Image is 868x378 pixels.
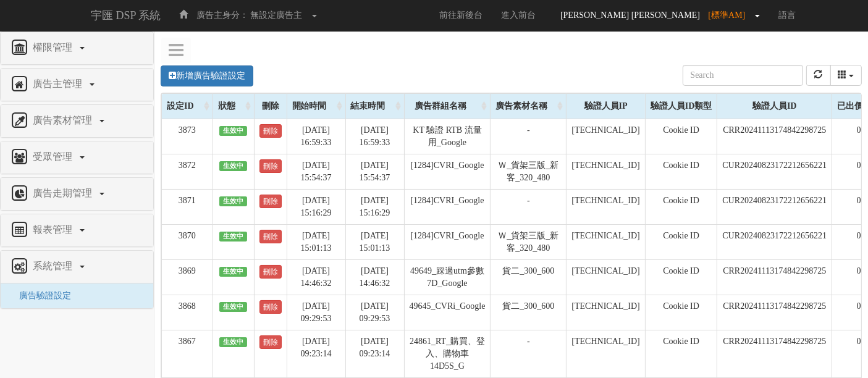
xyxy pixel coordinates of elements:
[645,224,717,259] td: Cookie ID
[567,330,645,377] td: [TECHNICAL_ID]
[30,224,78,235] span: 報表管理
[219,196,248,206] span: 生效中
[646,94,717,119] div: 驗證人員ID類型
[491,154,567,189] td: Ｗ_貨架三版_新客_320_480
[717,330,832,377] td: CRR20241113174842298725
[404,154,491,189] td: [1284]CVRI_Google
[345,189,404,224] td: [DATE] 15:16:29
[213,94,254,119] div: 狀態
[717,259,832,295] td: CRR20241113174842298725
[645,119,717,154] td: Cookie ID
[287,224,345,259] td: [DATE] 15:01:13
[567,224,645,259] td: [TECHNICAL_ID]
[645,330,717,377] td: Cookie ID
[830,65,862,86] button: columns
[491,119,567,154] td: -
[717,119,832,154] td: CRR20241113174842298725
[287,259,345,295] td: [DATE] 14:46:32
[10,148,144,167] a: 受眾管理
[567,119,645,154] td: [TECHNICAL_ID]
[346,94,404,119] div: 結束時間
[491,259,567,295] td: 貨二_300_600
[717,295,832,330] td: CRR20241113174842298725
[30,115,98,125] span: 廣告素材管理
[30,188,98,198] span: 廣告走期管理
[162,154,213,189] td: 3872
[491,330,567,377] td: -
[645,295,717,330] td: Cookie ID
[345,295,404,330] td: [DATE] 09:29:53
[161,65,253,86] a: 新增廣告驗證設定
[554,10,706,20] span: [PERSON_NAME] [PERSON_NAME]
[717,94,832,119] div: 驗證人員ID
[219,126,248,136] span: 生效中
[645,189,717,224] td: Cookie ID
[219,161,248,171] span: 生效中
[30,42,78,52] span: 權限管理
[259,230,282,243] a: 刪除
[10,38,144,58] a: 權限管理
[259,124,282,138] a: 刪除
[404,330,491,377] td: 24861_RT_購買、登入、購物車14D5S_G
[255,94,287,119] div: 刪除
[162,295,213,330] td: 3868
[30,78,88,89] span: 廣告主管理
[196,10,248,20] span: 廣告主身分：
[259,195,282,208] a: 刪除
[10,257,144,277] a: 系統管理
[259,300,282,314] a: 刪除
[717,224,832,259] td: CUR20240823172212656221
[162,224,213,259] td: 3870
[717,189,832,224] td: CUR20240823172212656221
[405,94,491,119] div: 廣告群組名稱
[567,154,645,189] td: [TECHNICAL_ID]
[219,232,248,241] span: 生效中
[287,94,345,119] div: 開始時間
[162,189,213,224] td: 3871
[567,94,644,119] div: 驗證人員IP
[345,154,404,189] td: [DATE] 15:54:37
[30,261,78,271] span: 系統管理
[683,65,803,86] input: Search
[287,154,345,189] td: [DATE] 15:54:37
[10,75,144,94] a: 廣告主管理
[404,295,491,330] td: 49645_CVRi_Google
[345,259,404,295] td: [DATE] 14:46:32
[250,10,302,20] span: 無設定廣告主
[287,119,345,154] td: [DATE] 16:59:33
[162,119,213,154] td: 3873
[830,65,862,86] div: Columns
[404,189,491,224] td: [1284]CVRI_Google
[404,119,491,154] td: KT 驗證 RTB 流量用_Google
[287,330,345,377] td: [DATE] 09:23:14
[219,337,248,347] span: 生效中
[806,65,831,86] button: refresh
[345,224,404,259] td: [DATE] 15:01:13
[287,295,345,330] td: [DATE] 09:29:53
[645,154,717,189] td: Cookie ID
[717,154,832,189] td: CUR20240823172212656221
[162,94,213,119] div: 設定ID
[10,291,71,300] a: 廣告驗證設定
[567,189,645,224] td: [TECHNICAL_ID]
[259,265,282,279] a: 刪除
[259,335,282,349] a: 刪除
[567,259,645,295] td: [TECHNICAL_ID]
[645,259,717,295] td: Cookie ID
[491,224,567,259] td: Ｗ_貨架三版_新客_320_480
[404,224,491,259] td: [1284]CVRI_Google
[162,330,213,377] td: 3867
[219,267,248,277] span: 生效中
[345,330,404,377] td: [DATE] 09:23:14
[345,119,404,154] td: [DATE] 16:59:33
[10,184,144,204] a: 廣告走期管理
[567,295,645,330] td: [TECHNICAL_ID]
[162,259,213,295] td: 3869
[491,189,567,224] td: -
[219,302,248,312] span: 生效中
[709,10,752,20] span: [標準AM]
[10,220,144,240] a: 報表管理
[10,111,144,131] a: 廣告素材管理
[30,151,78,162] span: 受眾管理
